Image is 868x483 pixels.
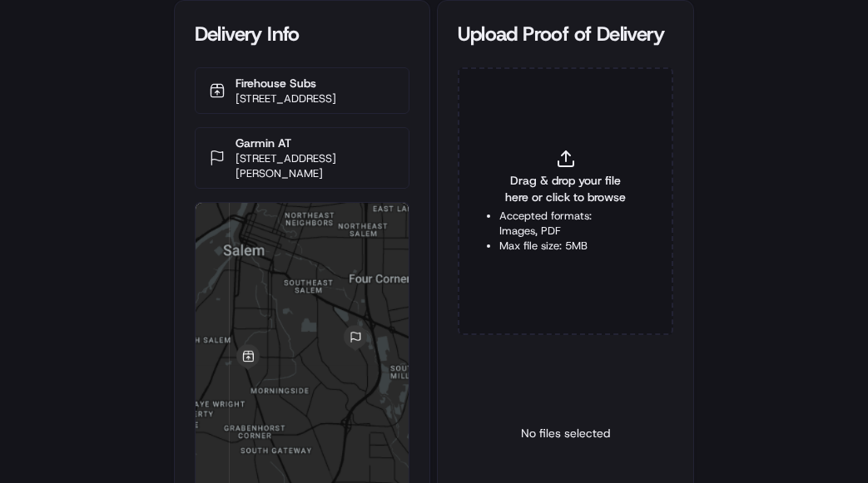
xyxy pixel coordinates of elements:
[236,75,336,91] p: Firehouse Subs
[236,151,396,181] p: [STREET_ADDRESS][PERSON_NAME]
[236,91,336,106] p: [STREET_ADDRESS]
[236,135,396,151] p: Garmin AT
[499,239,632,254] li: Max file size: 5MB
[499,209,632,239] li: Accepted formats: Images, PDF
[458,21,673,47] div: Upload Proof of Delivery
[195,21,410,47] div: Delivery Info
[521,425,610,441] p: No files selected
[499,172,632,205] span: Drag & drop your file here or click to browse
